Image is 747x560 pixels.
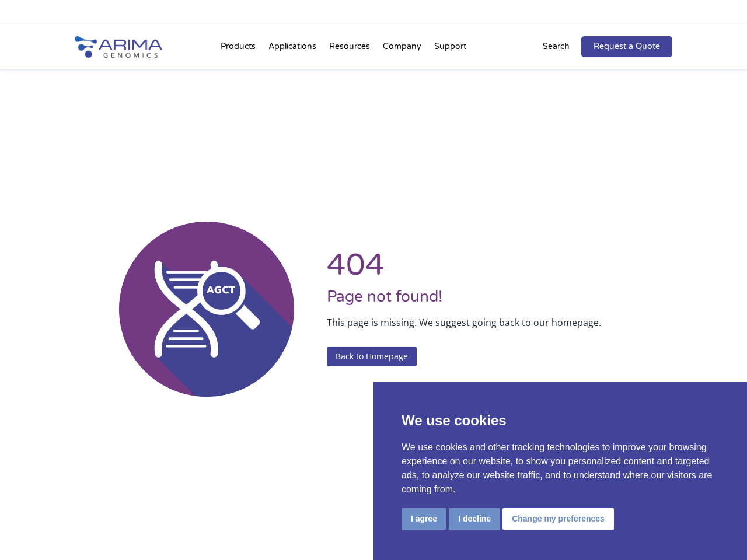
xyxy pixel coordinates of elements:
[327,288,672,315] h3: Page not found!
[75,36,162,58] img: Arima-Genomics-logo
[402,440,719,496] p: We use cookies and other tracking technologies to improve your browsing experience on our website...
[543,39,570,54] p: Search
[402,508,446,530] button: I agree
[449,508,500,530] button: I decline
[581,36,672,57] a: Request a Quote
[502,508,614,530] button: Change my preferences
[327,346,417,366] a: Back to Homepage
[119,222,294,397] img: 404 Error
[402,410,719,431] p: We use cookies
[327,315,672,330] p: This page is missing. We suggest going back to our homepage.
[327,252,672,288] h1: 404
